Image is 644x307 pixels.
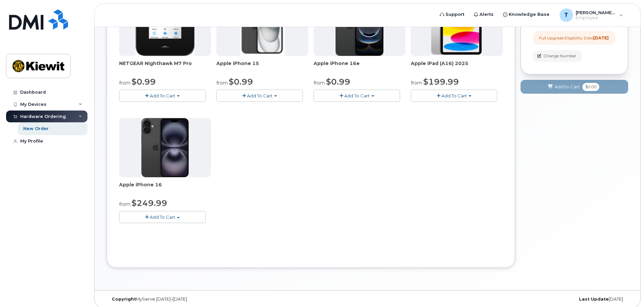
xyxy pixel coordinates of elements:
[593,35,609,40] strong: [DATE]
[229,77,253,87] span: $0.99
[533,50,582,62] button: Change Number
[543,53,576,59] span: Change Number
[498,8,554,21] a: Knowledge Base
[615,278,639,302] iframe: Messenger Launcher
[554,84,580,90] span: Add to Cart
[469,8,498,21] a: Alerts
[344,93,370,98] span: Add To Cart
[216,80,228,86] small: from
[576,10,616,15] span: [PERSON_NAME].[PERSON_NAME]
[119,80,131,86] small: from
[411,90,497,101] button: Add To Cart
[132,198,167,208] span: $249.99
[576,15,616,21] span: Employee
[141,118,189,177] img: iphone_16_plus.png
[216,60,308,73] div: Apple iPhone 15
[509,11,549,18] span: Knowledge Base
[445,11,464,18] span: Support
[423,77,459,87] span: $199.99
[314,90,400,101] button: Add To Cart
[411,80,422,86] small: from
[119,201,131,207] small: from
[119,90,206,101] button: Add To Cart
[150,93,175,98] span: Add To Cart
[216,90,303,101] button: Add To Cart
[521,80,628,94] button: Add to Cart $0.00
[112,297,136,302] strong: Copyright
[411,60,503,73] div: Apple iPad (A16) 2025
[314,80,325,86] small: from
[107,297,281,302] div: MyServe [DATE]–[DATE]
[555,8,628,22] div: Taylor.Murdaugh
[119,60,211,73] div: NETGEAR Nighthawk M7 Pro
[539,35,609,41] div: Full Upgrade Eligibility Date
[582,83,599,91] span: $0.00
[441,93,467,98] span: Add To Cart
[132,77,156,87] span: $0.99
[119,181,211,195] div: Apple iPhone 16
[326,77,350,87] span: $0.99
[247,93,273,98] span: Add To Cart
[479,11,494,18] span: Alerts
[564,11,568,19] span: T
[579,297,609,302] strong: Last Update
[435,8,469,21] a: Support
[454,297,628,302] div: [DATE]
[119,211,206,223] button: Add To Cart
[314,60,405,73] div: Apple iPhone 16e
[150,214,175,220] span: Add To Cart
